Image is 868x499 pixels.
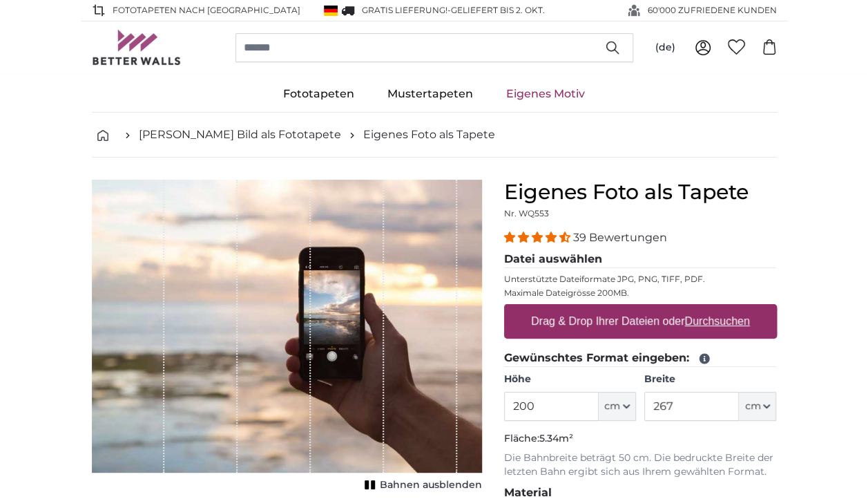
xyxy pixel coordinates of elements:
[139,126,341,143] a: [PERSON_NAME] Bild als Fototapete
[92,180,482,495] div: 1 of 1
[504,180,777,205] h1: Eigenes Foto als Tapete
[362,5,447,15] span: GRATIS Lieferung!
[604,399,620,413] span: cm
[447,5,545,15] span: -
[744,399,760,413] span: cm
[363,126,495,143] a: Eigenes Foto als Tapete
[504,274,777,285] p: Unterstützte Dateiformate JPG, PNG, TIFF, PDF.
[504,251,777,268] legend: Datei auswählen
[644,35,686,60] button: (de)
[380,478,482,492] span: Bahnen ausblenden
[525,308,755,335] label: Drag & Drop Ihrer Dateien oder
[490,76,601,112] a: Eigenes Motiv
[504,373,636,386] label: Höhe
[451,5,545,15] span: Geliefert bis 2. Okt.
[92,30,182,65] img: Betterwalls
[267,76,371,112] a: Fototapeten
[113,4,300,17] span: Fototapeten nach [GEOGRAPHIC_DATA]
[504,208,549,218] span: Nr. WQ553
[504,451,777,479] p: Die Bahnbreite beträgt 50 cm. Die bedruckte Breite der letzten Bahn ergibt sich aus Ihrem gewählt...
[504,288,777,299] p: Maximale Dateigrösse 200MB.
[371,76,490,112] a: Mustertapeten
[504,432,777,446] p: Fläche:
[92,113,777,158] nav: breadcrumbs
[644,373,776,386] label: Breite
[599,392,636,421] button: cm
[539,432,573,444] span: 5.34m²
[739,392,776,421] button: cm
[324,6,338,16] img: Deutschland
[360,476,482,495] button: Bahnen ausblenden
[648,4,777,17] span: 60'000 ZUFRIEDENE KUNDEN
[504,231,573,244] span: 4.36 stars
[684,315,749,327] u: Durchsuchen
[573,231,667,244] span: 39 Bewertungen
[504,350,777,367] legend: Gewünschtes Format eingeben:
